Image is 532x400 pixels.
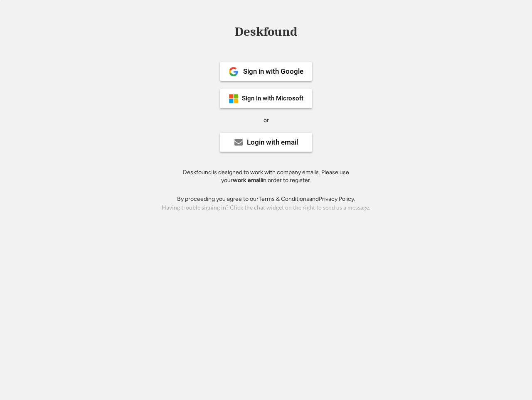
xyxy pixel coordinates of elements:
img: 1024px-Google__G__Logo.svg.png [229,67,239,77]
div: or [264,116,269,125]
img: ms-symbollockup_mssymbol_19.png [229,94,239,104]
div: Sign in with Microsoft [242,95,303,102]
a: Terms & Conditions [259,195,309,202]
strong: work email [233,177,262,184]
div: Deskfound [231,25,301,38]
div: Sign in with Google [243,68,303,75]
a: Privacy Policy. [319,195,355,202]
div: Login with email [247,139,298,146]
div: By proceeding you agree to our and [177,195,355,203]
div: Deskfound is designed to work with company emails. Please use your in order to register. [172,168,360,185]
